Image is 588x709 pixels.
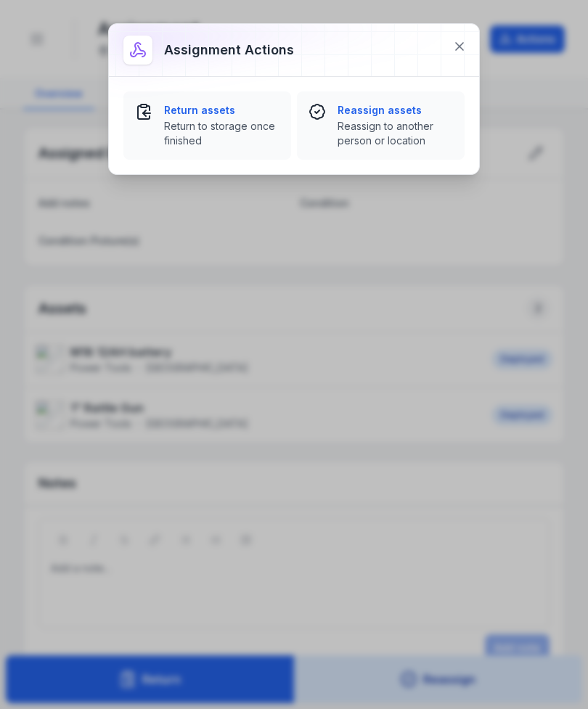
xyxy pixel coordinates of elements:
h3: Assignment actions [164,40,294,60]
span: Reassign to another person or location [338,119,453,148]
strong: Reassign assets [338,103,453,118]
span: Return to storage once finished [164,119,279,148]
button: Reassign assetsReassign to another person or location [297,91,465,160]
button: Return assetsReturn to storage once finished [123,91,291,160]
strong: Return assets [164,103,279,118]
